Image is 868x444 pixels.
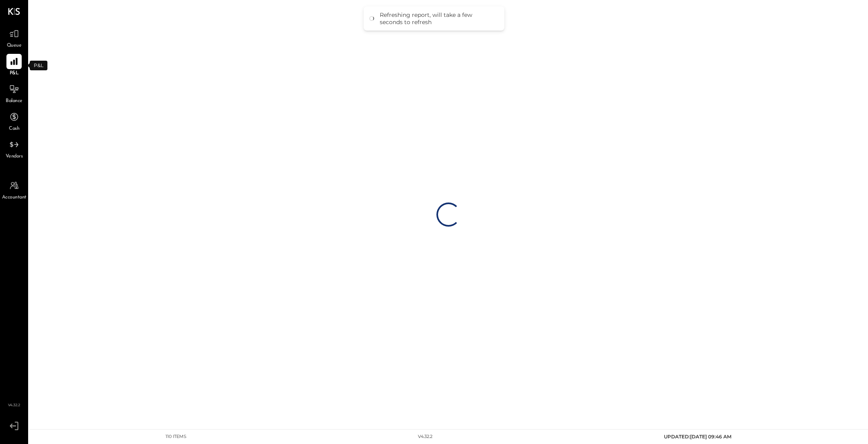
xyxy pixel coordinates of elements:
a: P&L [0,54,28,77]
span: P&L [10,70,19,77]
div: P&L [30,61,47,70]
a: Accountant [0,178,28,201]
div: 110 items [166,434,186,440]
span: Queue [7,42,22,49]
a: Vendors [0,137,28,160]
a: Queue [0,26,28,49]
span: Accountant [2,194,27,201]
a: Balance [0,82,28,105]
div: Refreshing report, will take a few seconds to refresh [380,11,496,26]
span: UPDATED: [DATE] 09:46 AM [664,434,731,440]
span: Balance [6,98,23,105]
span: Vendors [6,153,23,160]
div: v 4.32.2 [418,434,432,440]
span: Cash [9,125,19,133]
a: Cash [0,109,28,133]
